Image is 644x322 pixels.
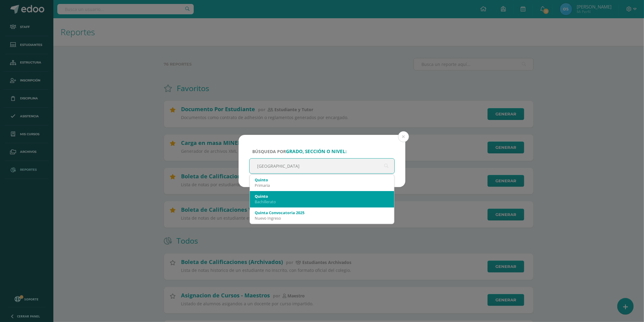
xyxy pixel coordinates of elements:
div: Quinto [255,177,389,183]
div: Quinto [255,194,389,199]
div: Primaria [255,183,389,188]
div: Bachillerato [255,199,389,204]
button: Close (Esc) [398,131,409,142]
div: Quinta Convocatoria 2025 [255,210,389,215]
span: Búsqueda por [252,149,347,154]
div: Nuevo Ingreso [255,215,389,221]
input: ej. Primero primaria, etc. [250,159,394,173]
strong: grado, sección o nivel: [286,148,347,155]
